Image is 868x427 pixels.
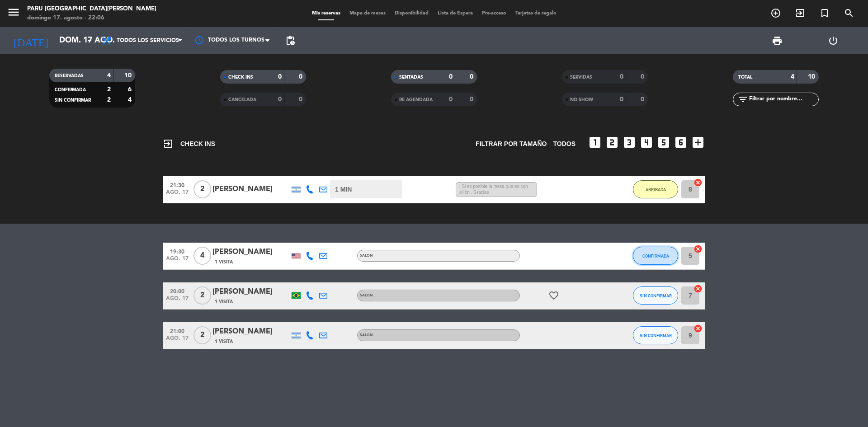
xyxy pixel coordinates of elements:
[693,244,703,253] i: cancel
[335,184,352,195] span: 1 MIN
[641,74,646,80] strong: 0
[212,246,289,258] div: [PERSON_NAME]
[548,290,559,301] i: favorite_border
[772,35,783,46] span: print
[215,338,233,345] span: 1 Visita
[55,88,86,92] span: CONFIRMADA
[107,97,111,103] strong: 2
[193,326,211,344] span: 2
[748,94,818,104] input: Filtrar por nombre...
[770,8,781,19] i: add_circle_outline
[163,138,174,149] i: exit_to_app
[299,74,304,80] strong: 0
[193,286,211,305] span: 2
[642,253,669,258] span: CONFIRMADA
[791,74,794,80] strong: 4
[691,135,705,150] i: add_box
[84,35,95,46] i: arrow_drop_down
[128,86,133,93] strong: 6
[55,98,91,103] span: SIN CONFIRMAR
[641,96,646,103] strong: 0
[737,94,748,105] i: filter_list
[828,35,839,46] i: power_settings_new
[633,286,678,305] button: SIN CONFIRMAR
[166,256,189,266] span: ago. 17
[390,11,433,16] span: Disponibilidad
[633,326,678,344] button: SIN CONFIRMAR
[166,179,189,190] span: 21:30
[212,286,289,298] div: [PERSON_NAME]
[620,74,623,80] strong: 0
[193,247,211,265] span: 4
[640,333,672,338] span: SIN CONFIRMAR
[805,27,861,54] div: LOG OUT
[693,178,703,187] i: cancel
[55,74,84,78] span: RESERVADAS
[476,139,547,149] span: Filtrar por tamaño
[511,11,561,16] span: Tarjetas de regalo
[693,284,703,293] i: cancel
[163,138,215,149] span: CHECK INS
[738,75,752,80] span: TOTAL
[819,8,830,19] i: turned_in_not
[128,97,133,103] strong: 4
[633,180,678,198] button: ARRIBADA
[166,286,189,296] span: 20:00
[278,96,282,103] strong: 0
[470,96,475,103] strong: 0
[166,325,189,336] span: 21:00
[117,38,179,44] span: Todos los servicios
[620,96,623,103] strong: 0
[693,324,703,333] i: cancel
[449,74,453,80] strong: 0
[166,296,189,306] span: ago. 17
[7,5,20,22] button: menu
[622,135,637,150] i: looks_3
[7,5,20,19] i: menu
[307,11,345,16] span: Mis reservas
[212,183,289,195] div: [PERSON_NAME]
[345,11,390,16] span: Mapa de mesas
[360,294,373,297] span: SALON
[124,72,133,79] strong: 10
[27,14,156,23] div: domingo 17. agosto - 22:06
[456,182,537,197] span: | Si es posible la mesa que es con sillón . Gracias
[360,333,373,337] span: SALON
[7,31,55,51] i: [DATE]
[553,139,576,149] span: TODOS
[215,258,233,266] span: 1 Visita
[633,247,678,265] button: CONFIRMADA
[107,86,111,93] strong: 2
[640,293,672,298] span: SIN CONFIRMAR
[278,74,282,80] strong: 0
[299,96,304,103] strong: 0
[228,98,256,102] span: CANCELADA
[656,135,671,150] i: looks_5
[433,11,477,16] span: Lista de Espera
[605,135,619,150] i: looks_two
[399,75,423,80] span: SENTADAS
[399,98,433,102] span: RE AGENDADA
[193,180,211,198] span: 2
[166,335,189,346] span: ago. 17
[795,8,806,19] i: exit_to_app
[646,187,666,192] span: ARRIBADA
[570,75,592,80] span: SERVIDAS
[844,8,854,19] i: search
[228,75,253,80] span: CHECK INS
[674,135,688,150] i: looks_6
[27,5,156,14] div: Paru [GEOGRAPHIC_DATA][PERSON_NAME]
[639,135,654,150] i: looks_4
[107,72,111,79] strong: 4
[285,35,296,46] span: pending_actions
[166,189,189,200] span: ago. 17
[808,74,817,80] strong: 10
[588,135,602,150] i: looks_one
[212,326,289,338] div: [PERSON_NAME]
[360,254,373,258] span: SALON
[166,246,189,256] span: 19:30
[570,98,593,102] span: NO SHOW
[215,298,233,305] span: 1 Visita
[449,96,453,103] strong: 0
[477,11,511,16] span: Pre-acceso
